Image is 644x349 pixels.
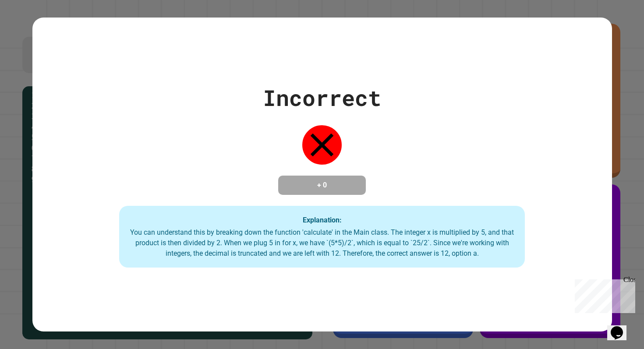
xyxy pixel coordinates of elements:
iframe: chat widget [571,276,635,313]
h4: + 0 [287,180,357,190]
div: You can understand this by breaking down the function 'calculate' in the Main class. The integer ... [128,227,516,259]
strong: Explanation: [303,215,342,224]
iframe: chat widget [607,314,635,340]
div: Chat with us now!Close [4,4,60,56]
div: Incorrect [263,81,381,114]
